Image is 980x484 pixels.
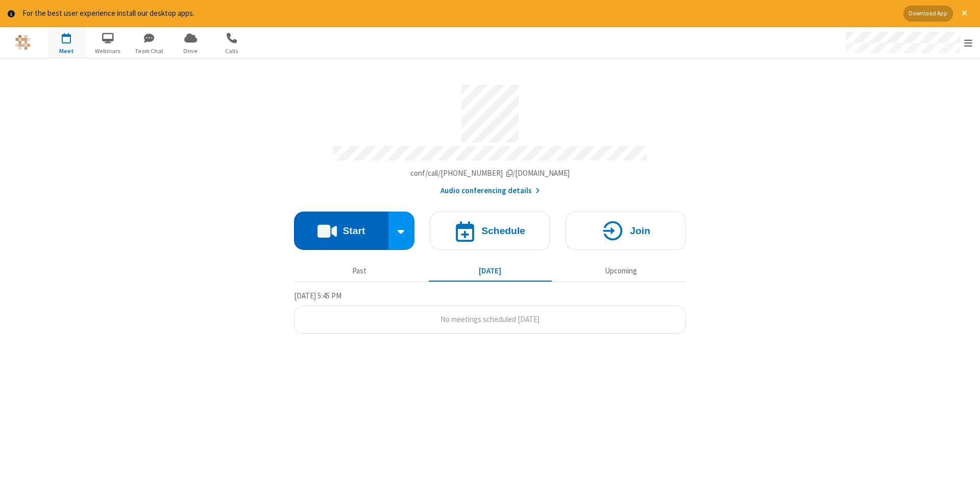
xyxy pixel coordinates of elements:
[440,185,540,197] button: Audio conferencing details
[294,290,686,334] section: Today's Meetings
[22,8,896,19] div: For the best user experience install our desktop apps.
[440,314,540,324] span: No meetings scheduled [DATE]
[294,212,388,250] button: Start
[15,35,31,50] img: QA Selenium DO NOT DELETE OR CHANGE
[4,27,42,58] button: Logo
[903,6,953,21] button: Download App
[957,6,972,21] button: Close alert
[342,226,365,236] h4: Start
[430,212,550,250] button: Schedule
[294,77,686,196] section: Account details
[213,47,251,56] span: Calls
[836,27,980,58] div: Open menu
[294,291,341,301] span: [DATE] 5:45 PM
[171,47,210,56] span: Drive
[559,262,682,281] button: Upcoming
[298,262,421,281] button: Past
[388,212,415,250] div: Start conference options
[429,262,552,281] button: [DATE]
[566,212,686,250] button: Join
[410,168,570,178] span: Copy my meeting room link
[630,226,650,236] h4: Join
[410,168,570,179] button: Copy my meeting room linkCopy my meeting room link
[47,47,86,56] span: Meet
[130,47,168,56] span: Team Chat
[89,47,127,56] span: Webinars
[481,226,525,236] h4: Schedule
